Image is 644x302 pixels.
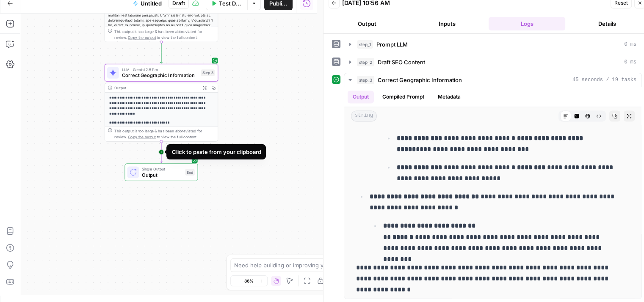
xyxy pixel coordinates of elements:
span: LLM · Gemini 2.5 Pro [122,66,198,72]
div: Output [114,85,198,91]
div: Single OutputOutputEnd [105,163,218,181]
div: Step 3 [201,69,215,76]
button: Output [329,17,405,30]
span: Correct Geographic Information [122,71,198,79]
span: Copy the output [128,135,156,139]
g: Edge from step_3 to end [160,141,162,163]
div: This output is too large & has been abbreviated for review. to view the full content. [114,128,215,140]
span: 0 ms [624,58,636,66]
span: Prompt LLM [376,40,408,49]
div: 45 seconds / 19 tasks [344,87,641,299]
button: Compiled Prompt [377,91,429,103]
div: This output is too large & has been abbreviated for review. to view the full content. [114,28,215,40]
span: Single Output [142,166,182,172]
button: Inputs [409,17,485,30]
button: Output [348,91,374,103]
g: Edge from step_2 to step_3 [160,42,162,63]
span: Copy the output [128,35,156,39]
div: Click to paste from your clipboard [171,148,261,156]
button: Logs [489,17,565,30]
button: 0 ms [344,38,641,51]
span: Draft SEO Content [378,58,425,66]
button: 45 seconds / 19 tasks [344,73,641,87]
span: string [351,110,377,121]
div: End [185,169,194,176]
span: step_3 [357,76,374,84]
span: 86% [244,277,254,284]
button: Metadata [433,91,466,103]
span: Correct Geographic Information [378,76,462,84]
span: step_1 [357,40,373,49]
span: 0 ms [624,41,636,48]
span: Output [142,171,182,178]
span: step_2 [357,58,374,66]
button: 0 ms [344,55,641,69]
span: 45 seconds / 19 tasks [572,76,636,84]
